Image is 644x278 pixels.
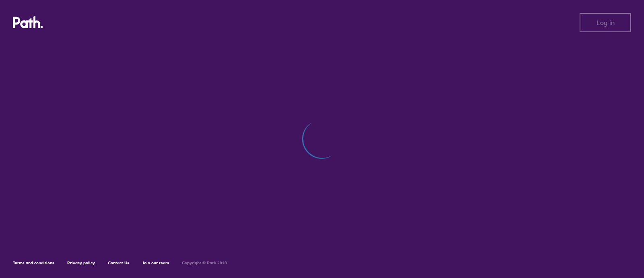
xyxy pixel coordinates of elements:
[142,260,169,266] a: Join our team
[67,260,95,266] a: Privacy policy
[580,13,631,32] button: Log in
[182,261,227,266] h6: Copyright © Path 2018
[108,260,129,266] a: Contact Us
[13,260,54,266] a: Terms and conditions
[597,19,615,26] span: Log in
